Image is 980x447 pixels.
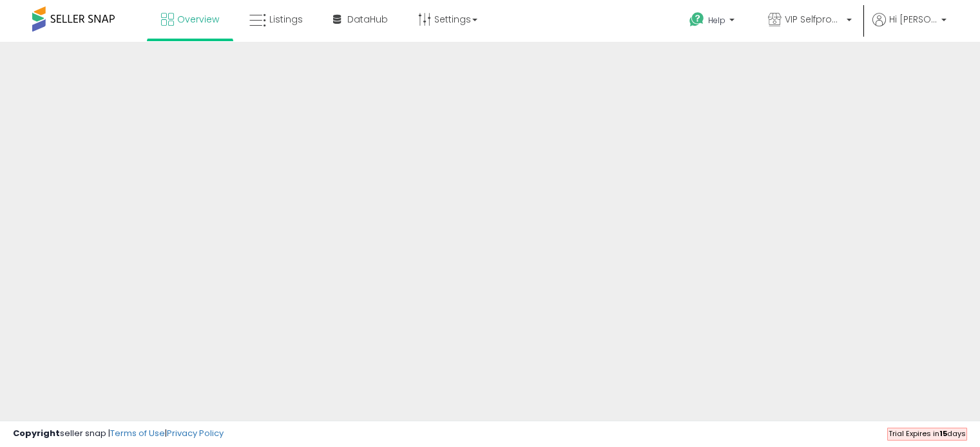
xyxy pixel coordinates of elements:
i: Get Help [689,12,705,28]
span: DataHub [347,13,388,26]
a: Terms of Use [110,427,165,439]
div: seller snap | | [13,428,224,440]
span: Overview [177,13,219,26]
a: Help [679,2,747,42]
b: 15 [939,428,947,439]
a: Hi [PERSON_NAME] [872,13,946,42]
span: Help [708,15,725,26]
span: Trial Expires in days [889,428,966,439]
span: Hi [PERSON_NAME] [889,13,937,26]
span: VIP Selfpromo [785,13,843,26]
strong: Copyright [13,427,60,439]
a: Privacy Policy [167,427,224,439]
span: Listings [269,13,303,26]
